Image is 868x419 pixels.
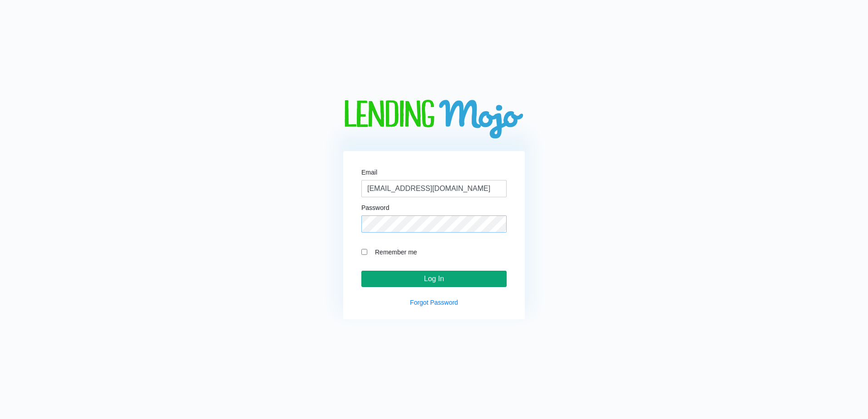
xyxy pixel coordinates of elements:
[370,247,507,257] label: Remember me
[361,169,377,175] label: Email
[343,100,525,140] img: logo-big.png
[361,271,507,287] input: Log In
[361,205,389,211] label: Password
[410,299,458,306] a: Forgot Password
